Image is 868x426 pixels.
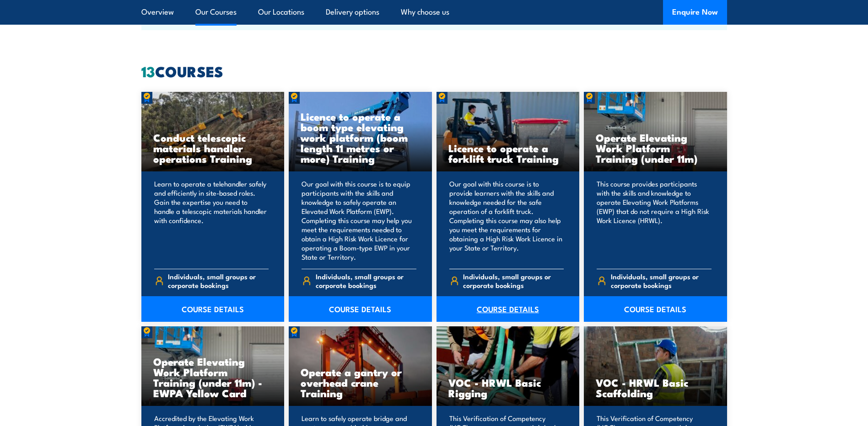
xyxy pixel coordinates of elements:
[141,59,155,82] strong: 13
[596,132,715,164] h3: Operate Elevating Work Platform Training (under 11m)
[316,272,416,289] span: Individuals, small groups or corporate bookings
[448,377,568,398] h3: VOC - HRWL Basic Rigging
[302,179,416,261] p: Our goal with this course is to equip participants with the skills and knowledge to safely operat...
[153,356,273,398] h3: Operate Elevating Work Platform Training (under 11m) - EWPA Yellow Card
[301,367,420,398] h3: Operate a gantry or overhead crane Training
[596,377,715,398] h3: VOC - HRWL Basic Scaffolding
[168,272,269,289] span: Individuals, small groups or corporate bookings
[597,179,712,261] p: This course provides participants with the skills and knowledge to operate Elevating Work Platfor...
[437,296,580,322] a: COURSE DETAILS
[153,132,273,164] h3: Conduct telescopic materials handler operations Training
[154,179,269,261] p: Learn to operate a telehandler safely and efficiently in site-based roles. Gain the expertise you...
[141,64,727,77] h2: COURSES
[141,296,285,322] a: COURSE DETAILS
[463,272,564,289] span: Individuals, small groups or corporate bookings
[584,296,727,322] a: COURSE DETAILS
[611,272,712,289] span: Individuals, small groups or corporate bookings
[449,179,564,261] p: Our goal with this course is to provide learners with the skills and knowledge needed for the saf...
[301,111,420,164] h3: Licence to operate a boom type elevating work platform (boom length 11 metres or more) Training
[448,143,568,164] h3: Licence to operate a forklift truck Training
[289,296,432,322] a: COURSE DETAILS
